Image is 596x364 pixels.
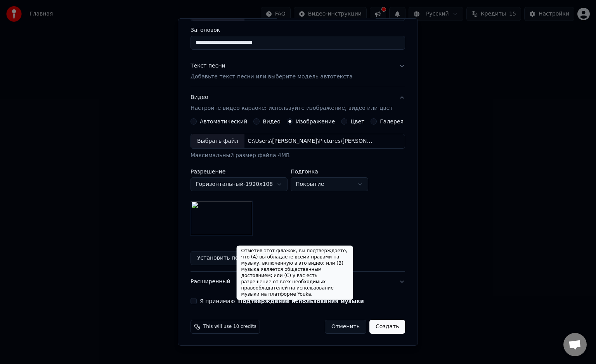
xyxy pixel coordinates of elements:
[200,119,247,124] label: Автоматический
[191,134,244,148] div: Выбрать файл
[369,320,405,334] button: Создать
[191,251,279,265] button: Установить по умолчанию
[296,119,335,124] label: Изображение
[291,169,368,174] label: Подгонка
[191,169,288,174] label: Разрешение
[191,104,393,112] p: Настройте видео караоке: используйте изображение, видео или цвет
[191,118,405,271] div: ВидеоНастройте видео караоке: используйте изображение, видео или цвет
[203,324,256,330] span: This will use 10 credits
[191,62,225,70] div: Текст песни
[263,119,281,124] label: Видео
[191,73,353,81] p: Добавьте текст песни или выберите модель автотекста
[191,94,393,112] div: Видео
[244,137,376,145] div: C:\Users\[PERSON_NAME]\Pictures\[PERSON_NAME].jpg
[191,56,405,87] button: Текст песниДобавьте текст песни или выберите модель автотекста
[380,119,404,124] label: Галерея
[238,298,364,304] button: Я принимаю
[191,272,405,292] button: Расширенный
[191,27,405,33] label: Заголовок
[325,320,366,334] button: Отменить
[191,87,405,118] button: ВидеоНастройте видео караоке: используйте изображение, видео или цвет
[191,152,405,159] div: Максимальный размер файла 4MB
[351,119,365,124] label: Цвет
[237,246,353,300] div: Отметив этот флажок, вы подтверждаете, что (A) вы обладаете всеми правами на музыку, включенную в...
[200,298,364,304] label: Я принимаю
